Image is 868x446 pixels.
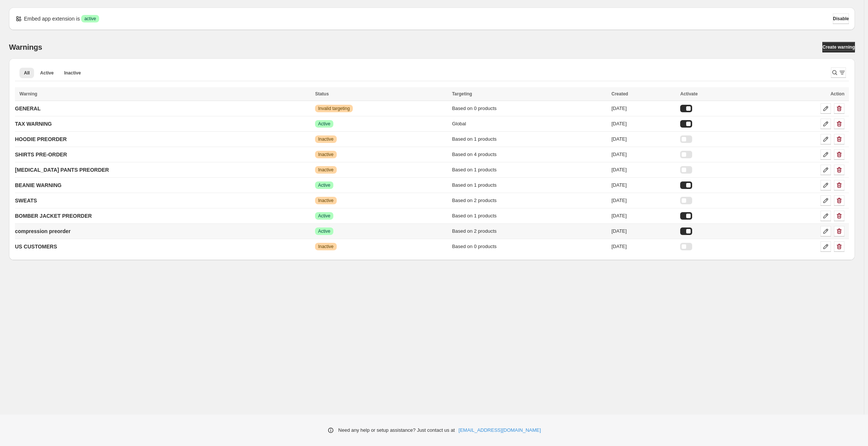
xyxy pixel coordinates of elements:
[318,106,350,111] span: Invalid targeting
[15,120,52,128] p: TAX WARNING
[611,243,676,250] div: [DATE]
[611,105,676,112] div: [DATE]
[24,15,80,22] p: Embed app extension is
[315,91,329,97] span: Status
[19,91,37,97] span: Warning
[15,197,37,204] p: SWEATS
[822,42,855,52] a: Create warning
[15,151,67,158] p: SHIRTS PRE-ORDER
[611,91,628,97] span: Created
[611,135,676,143] div: [DATE]
[680,91,698,97] span: Activate
[611,197,676,204] div: [DATE]
[15,210,92,222] a: BOMBER JACKET PREORDER
[15,149,67,161] a: SHIRTS PRE-ORDER
[318,182,330,188] span: Active
[833,13,849,24] button: Disable
[459,427,541,434] a: [EMAIL_ADDRESS][DOMAIN_NAME]
[15,118,52,130] a: TAX WARNING
[452,227,607,235] div: Based on 2 products
[318,244,333,250] span: Inactive
[84,16,96,22] span: active
[611,166,676,174] div: [DATE]
[24,70,30,76] span: All
[318,121,330,127] span: Active
[318,167,333,173] span: Inactive
[822,44,855,50] span: Create warning
[15,135,67,143] p: HOODIE PREORDER
[452,151,607,158] div: Based on 4 products
[15,103,40,114] a: GENERAL
[452,212,607,220] div: Based on 1 products
[15,212,92,220] p: BOMBER JACKET PREORDER
[40,70,54,76] span: Active
[452,91,472,97] span: Targeting
[15,181,61,189] p: BEANIE WARNING
[15,241,57,253] a: US CUSTOMERS
[15,179,61,191] a: BEANIE WARNING
[452,105,607,112] div: Based on 0 products
[318,213,330,219] span: Active
[611,181,676,189] div: [DATE]
[452,243,607,250] div: Based on 0 products
[318,152,333,158] span: Inactive
[15,133,67,145] a: HOODIE PREORDER
[611,151,676,158] div: [DATE]
[318,228,330,234] span: Active
[833,16,849,22] span: Disable
[452,120,607,128] div: Global
[831,91,844,97] span: Action
[15,166,109,174] p: [MEDICAL_DATA] PANTS PREORDER
[9,43,42,52] h2: Warnings
[15,225,71,237] a: compression preorder
[611,227,676,235] div: [DATE]
[452,197,607,204] div: Based on 2 products
[15,105,40,112] p: GENERAL
[15,164,109,176] a: [MEDICAL_DATA] PANTS PREORDER
[452,166,607,174] div: Based on 1 products
[318,198,333,204] span: Inactive
[831,67,846,78] button: Search and filter results
[318,136,333,142] span: Inactive
[611,212,676,220] div: [DATE]
[15,195,37,207] a: SWEATS
[15,227,71,235] p: compression preorder
[15,243,57,250] p: US CUSTOMERS
[64,70,81,76] span: Inactive
[452,181,607,189] div: Based on 1 products
[452,135,607,143] div: Based on 1 products
[611,120,676,128] div: [DATE]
